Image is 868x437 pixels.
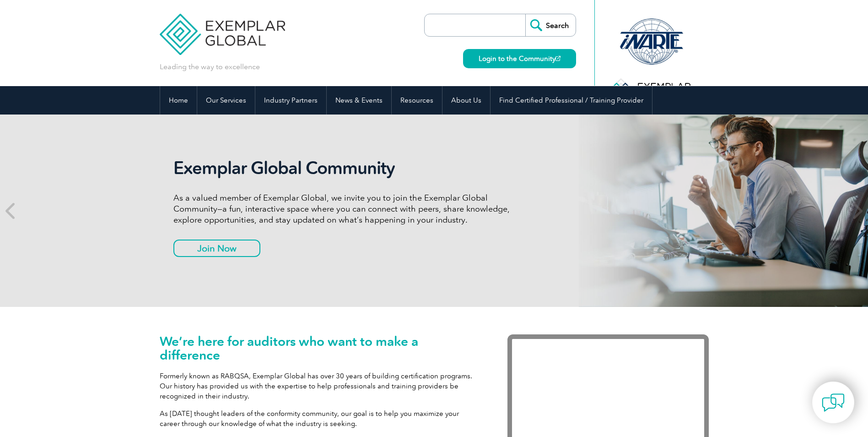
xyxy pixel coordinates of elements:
a: Resources [392,86,442,115]
p: Formerly known as RABQSA, Exemplar Global has over 30 years of building certification programs. O... [160,371,480,401]
h1: We’re here for auditors who want to make a difference [160,334,480,362]
img: contact-chat.png [822,391,845,414]
a: News & Events [327,86,391,115]
a: Home [160,86,197,115]
a: Find Certified Professional / Training Provider [491,86,652,115]
p: Leading the way to excellence [160,62,260,72]
input: Search [525,14,576,36]
a: Join Now [173,240,260,257]
p: As a valued member of Exemplar Global, we invite you to join the Exemplar Global Community—a fun,... [173,192,517,225]
p: As [DATE] thought leaders of the conformity community, our goal is to help you maximize your care... [160,409,480,429]
a: Login to the Community [463,49,576,68]
img: open_square.png [555,56,561,61]
a: About Us [442,86,490,115]
a: Industry Partners [255,86,326,115]
h2: Exemplar Global Community [173,158,517,179]
a: Our Services [197,86,255,115]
